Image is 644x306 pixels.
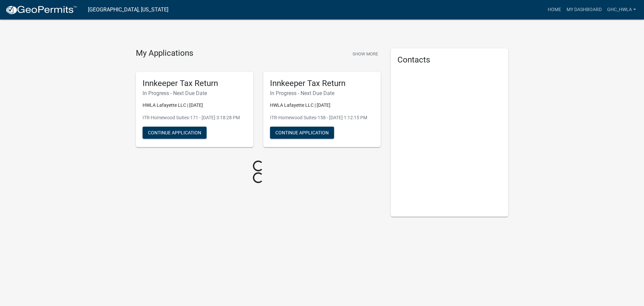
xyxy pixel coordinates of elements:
[270,102,374,109] p: HWLA Lafayette LLC | [DATE]
[270,79,374,88] h5: Innkeeper Tax Return
[136,48,193,58] h4: My Applications
[143,114,247,121] p: ITR-Homewood Suites-171 - [DATE] 3:18:28 PM
[604,3,639,16] a: GHC_HWLA
[397,55,501,65] h5: Contacts
[143,102,247,109] p: HWLA Lafayette LLC | [DATE]
[270,90,374,96] h6: In Progress - Next Due Date
[88,4,168,15] a: [GEOGRAPHIC_DATA], [US_STATE]
[270,127,334,139] button: Continue Application
[350,48,381,59] button: Show More
[143,90,247,96] h6: In Progress - Next Due Date
[143,79,247,88] h5: Innkeeper Tax Return
[270,114,374,121] p: ITR-Homewood Suites-158 - [DATE] 1:12:15 PM
[545,3,564,16] a: Home
[564,3,604,16] a: My Dashboard
[143,127,207,139] button: Continue Application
